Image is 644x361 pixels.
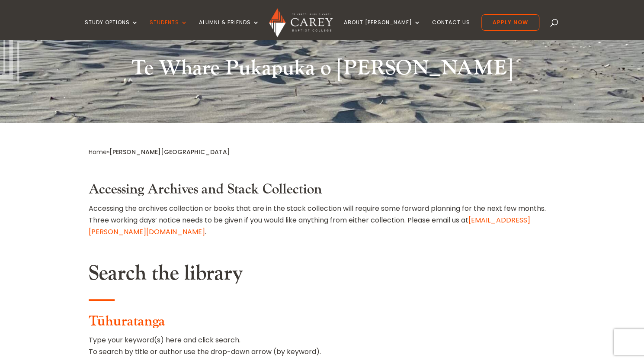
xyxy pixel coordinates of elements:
[109,148,230,156] span: [PERSON_NAME][GEOGRAPHIC_DATA]
[89,261,556,290] h2: Search the library
[344,19,421,40] a: About [PERSON_NAME]
[89,56,556,85] h2: Te Whare Pukapuka o [PERSON_NAME]
[89,148,230,156] span: »
[269,8,333,37] img: Carey Baptist College
[199,19,260,40] a: Alumni & Friends
[89,148,107,156] a: Home
[481,14,539,31] a: Apply Now
[89,181,556,202] h3: Accessing Archives and Stack Collection
[85,19,138,40] a: Study Options
[89,203,556,238] p: Accessing the archives collection or books that are in the stack collection will require some for...
[89,313,556,334] h3: Tūhuratanga
[432,19,470,40] a: Contact Us
[150,19,188,40] a: Students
